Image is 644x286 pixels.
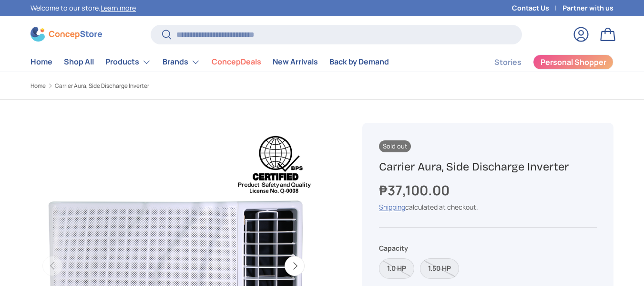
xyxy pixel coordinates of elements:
summary: Brands [157,53,206,72]
legend: Capacity [379,243,408,253]
a: Brands [163,53,200,72]
a: Stories [494,53,521,72]
strong: ₱37,100.00 [379,181,452,199]
nav: Secondary [471,53,613,72]
summary: Products [100,53,157,72]
a: Carrier Aura, Side Discharge Inverter [55,83,149,89]
a: Learn more [101,3,136,12]
span: Sold out [379,140,411,152]
a: Home [31,53,52,71]
a: Products [105,53,151,72]
span: Personal Shopper [541,58,606,66]
a: ConcepDeals [212,53,261,71]
nav: Breadcrumbs [31,82,339,90]
a: Shop All [64,53,94,71]
label: Sold out [420,258,459,279]
nav: Primary [31,53,389,72]
div: calculated at checkout. [379,202,597,212]
a: Shipping [379,202,405,212]
a: Personal Shopper [533,54,613,70]
img: ConcepStore [31,27,102,42]
p: Welcome to our store. [31,3,136,13]
a: Partner with us [562,3,613,13]
h1: Carrier Aura, Side Discharge Inverter [379,159,597,174]
a: New Arrivals [273,53,318,71]
a: Contact Us [512,3,562,13]
a: Back by Demand [329,53,389,71]
a: Home [31,83,46,89]
label: Sold out [379,258,414,279]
